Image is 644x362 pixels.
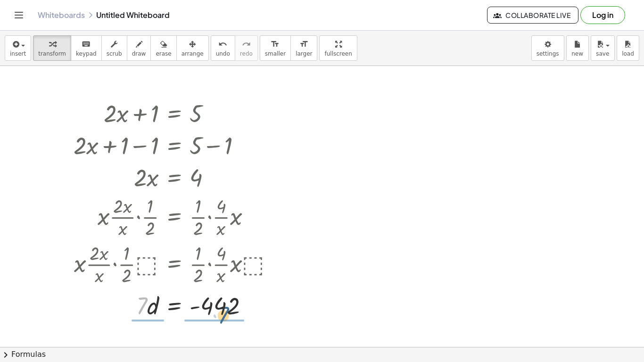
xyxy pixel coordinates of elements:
[33,35,71,61] button: transform
[218,39,227,50] i: undo
[487,7,578,24] button: Collaborate Live
[299,39,308,50] i: format_size
[622,50,634,57] span: load
[38,50,66,57] span: transform
[537,50,559,57] span: settings
[324,50,352,57] span: fullscreen
[107,50,122,57] span: scrub
[182,50,204,57] span: arrange
[596,50,609,57] span: save
[580,6,625,24] button: Log in
[260,35,291,61] button: format_sizesmaller
[11,8,26,23] button: Toggle navigation
[319,35,357,61] button: fullscreen
[82,39,91,50] i: keyboard
[617,35,639,61] button: load
[132,50,146,57] span: draw
[101,35,127,61] button: scrub
[156,50,171,57] span: erase
[150,35,176,61] button: erase
[271,39,280,50] i: format_size
[242,39,251,50] i: redo
[5,35,31,61] button: insert
[290,35,317,61] button: format_sizelarger
[216,50,230,57] span: undo
[127,35,151,61] button: draw
[38,10,85,20] a: Whiteboards
[296,50,312,57] span: larger
[71,35,102,61] button: keyboardkeypad
[211,35,235,61] button: undoundo
[10,50,26,57] span: insert
[591,35,615,61] button: save
[571,50,583,57] span: new
[265,50,286,57] span: smaller
[531,35,564,61] button: settings
[76,50,97,57] span: keypad
[566,35,589,61] button: new
[240,50,253,57] span: redo
[495,11,570,19] span: Collaborate Live
[176,35,209,61] button: arrange
[235,35,258,61] button: redoredo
